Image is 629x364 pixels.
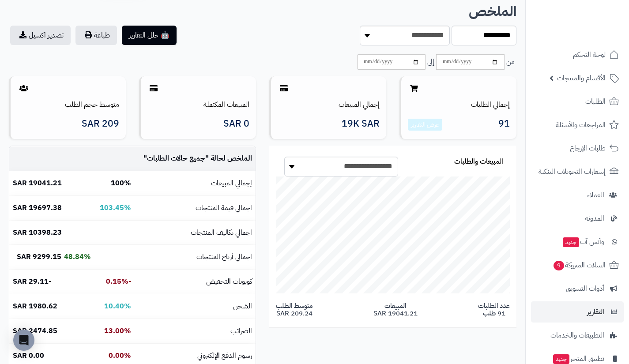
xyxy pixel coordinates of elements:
[135,245,256,269] td: اجمالي أرباح المنتجات
[122,26,177,45] button: 🤖 حلل التقارير
[531,91,624,112] a: الطلبات
[373,302,418,317] span: المبيعات 19041.21 SAR
[569,7,621,25] img: logo-2.png
[531,255,624,276] a: السلات المتروكة9
[13,326,57,336] b: 2474.85 SAR
[563,237,579,247] span: جديد
[566,282,604,295] span: أدوات التسويق
[342,119,380,129] span: 19K SAR
[531,231,624,252] a: وآتس آبجديد
[550,329,604,341] span: التطبيقات والخدمات
[109,350,131,361] b: 0.00%
[64,251,91,262] b: 48.84%
[478,302,510,317] span: عدد الطلبات 91 طلب
[339,99,380,110] a: إجمالي المبيعات
[135,171,256,195] td: إجمالي المبيعات
[562,236,604,248] span: وآتس آب
[82,119,119,129] span: 209 SAR
[506,57,515,67] span: من
[556,119,606,131] span: المراجعات والأسئلة
[531,44,624,65] a: لوحة التحكم
[573,49,606,61] span: لوحة التحكم
[13,350,44,361] b: 0.00 SAR
[553,354,569,364] span: جديد
[13,330,34,351] div: Open Intercom Messenger
[13,276,51,287] b: -29.11 SAR
[13,227,62,238] b: 10398.23 SAR
[471,99,510,110] a: إجمالي الطلبات
[135,294,256,319] td: الشحن
[531,161,624,182] a: إشعارات التحويلات البنكية
[135,221,256,245] td: اجمالي تكاليف المنتجات
[531,114,624,135] a: المراجعات والأسئلة
[223,119,249,129] span: 0 SAR
[104,301,131,311] b: 10.40%
[10,26,71,45] a: تصدير اكسيل
[498,119,510,131] span: 91
[553,259,606,271] span: السلات المتروكة
[469,1,516,22] b: الملخص
[104,326,131,336] b: 13.00%
[411,120,439,129] a: عرض التقارير
[427,57,434,67] span: إلى
[13,301,57,311] b: 1980.62 SAR
[531,184,624,206] a: العملاء
[531,278,624,299] a: أدوات التسويق
[585,212,604,225] span: المدونة
[531,301,624,323] a: التقارير
[539,165,606,178] span: إشعارات التحويلات البنكية
[585,95,606,108] span: الطلبات
[553,260,564,270] span: 9
[75,26,117,45] button: طباعة
[106,276,131,287] b: -0.15%
[135,146,256,171] td: الملخص لحالة " "
[531,138,624,159] a: طلبات الإرجاع
[147,153,205,164] span: جميع حالات الطلبات
[17,251,61,262] b: 9299.15 SAR
[135,270,256,294] td: كوبونات التخفيض
[13,203,62,213] b: 19697.38 SAR
[9,245,94,269] td: -
[100,203,131,213] b: 103.45%
[13,178,62,188] b: 19041.21 SAR
[203,99,249,110] a: المبيعات المكتملة
[570,142,606,154] span: طلبات الإرجاع
[454,158,503,166] h3: المبيعات والطلبات
[531,208,624,229] a: المدونة
[135,319,256,343] td: الضرائب
[531,325,624,346] a: التطبيقات والخدمات
[111,178,131,188] b: 100%
[587,189,604,201] span: العملاء
[276,302,313,317] span: متوسط الطلب 209.24 SAR
[135,196,256,220] td: اجمالي قيمة المنتجات
[65,99,119,110] a: متوسط حجم الطلب
[557,72,606,84] span: الأقسام والمنتجات
[587,306,604,318] span: التقارير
